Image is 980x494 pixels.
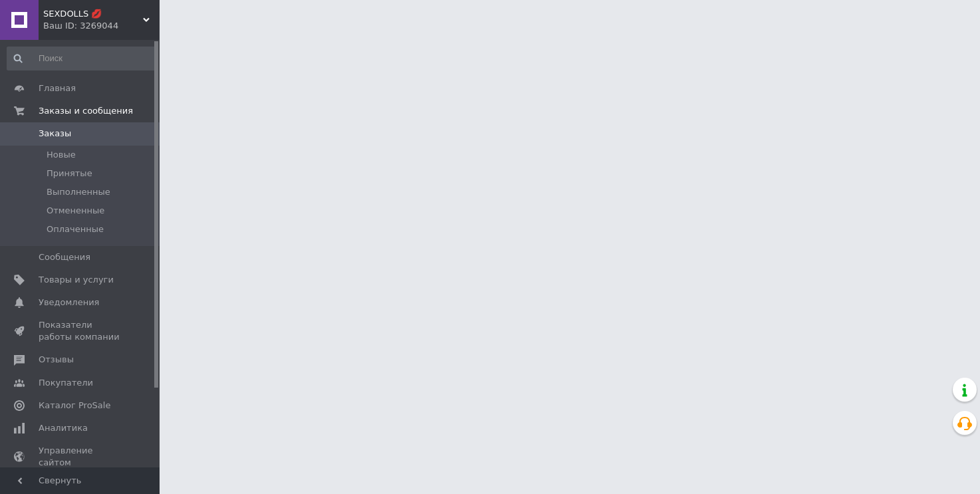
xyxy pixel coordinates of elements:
input: Поиск [7,47,157,70]
span: Отзывы [39,354,74,366]
span: Управление сайтом [39,445,123,469]
span: Уведомления [39,297,99,309]
span: Заказы и сообщения [39,105,133,117]
span: Оплаченные [47,223,104,235]
span: Заказы [39,128,71,140]
span: Товары и услуги [39,274,114,286]
span: Принятые [47,168,92,180]
span: Главная [39,82,76,94]
div: Ваш ID: 3269044 [43,20,160,32]
span: Отмененные [47,205,104,217]
span: Сообщения [39,251,90,263]
span: SEXDOLLS 💋 [43,8,143,20]
span: Покупатели [39,377,93,389]
span: Аналитика [39,422,88,434]
span: Каталог ProSale [39,400,110,412]
span: Показатели работы компании [39,319,123,343]
span: Выполненные [47,186,110,198]
span: Новые [47,149,76,161]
